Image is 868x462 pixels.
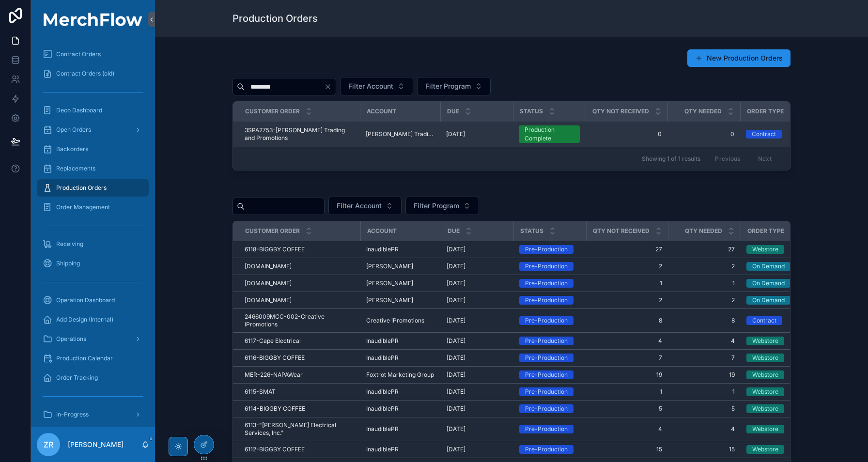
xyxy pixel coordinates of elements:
span: ZR [44,439,53,450]
a: Pre-Production [519,425,580,433]
a: 6113-"[PERSON_NAME] Electrical Services, Inc." [245,421,355,437]
a: 1 [592,388,662,396]
span: [DATE] [447,246,465,253]
a: [PERSON_NAME] [366,296,435,304]
a: 6118-BIGGBY COFFEE [245,246,355,253]
a: 2 [592,296,662,304]
span: 6118-BIGGBY COFFEE [245,246,305,253]
a: Contract [746,130,807,139]
a: [DATE] [447,317,508,324]
a: [DOMAIN_NAME] [245,296,355,304]
span: Add Design (Internal) [56,316,113,323]
a: Backorders [37,140,149,158]
a: 3SPA2753-[PERSON_NAME] Trading and Promotions [245,126,354,142]
div: Webstore [752,404,778,413]
span: DUE [447,108,459,115]
span: InaudiblePR [366,354,399,362]
span: 5 [592,405,662,413]
a: 27 [592,246,662,253]
span: 6117-Cape Electrical [245,337,301,345]
div: Pre-Production [525,296,568,305]
a: Contract [746,316,807,325]
span: [DOMAIN_NAME] [245,279,292,287]
a: 2466009MCC-002-Creative iPromotions [245,313,355,328]
button: Select Button [328,197,402,215]
a: [DATE] [447,446,508,453]
a: Pre-Production [519,370,580,379]
span: QTY Not Received [593,227,650,235]
a: Pre-Production [519,245,580,254]
div: Webstore [752,354,778,362]
a: Pre-Production [519,337,580,345]
div: Webstore [752,337,778,345]
a: [DATE] [447,337,508,345]
a: 19 [592,371,662,379]
a: 4 [674,337,735,345]
span: Filter Account [337,201,382,211]
span: [DATE] [447,337,465,345]
span: Customer order [245,108,300,115]
div: Webstore [752,425,778,433]
span: 4 [592,337,662,345]
a: Pre-Production [519,279,580,288]
a: 6112-BIGGBY COFFEE [245,446,355,453]
p: [PERSON_NAME] [68,440,124,449]
a: 7 [592,354,662,362]
a: [DATE] [447,279,508,287]
a: Contract Orders (old) [37,65,149,82]
span: Showing 1 of 1 results [642,155,700,163]
div: Pre-Production [525,316,568,325]
a: [DOMAIN_NAME] [245,262,355,270]
a: 6115-SMAT [245,388,355,396]
span: Deco Dashboard [56,107,102,114]
a: 8 [592,317,662,324]
a: On Demand [746,279,807,288]
a: Pre-Production [519,316,580,325]
span: InaudiblePR [366,405,399,413]
img: App logo [37,13,149,26]
div: Contract [752,316,776,325]
span: InaudiblePR [366,337,399,345]
a: [DATE] [447,354,508,362]
span: 1 [674,279,735,287]
a: Webstore [746,370,807,379]
span: [DATE] [447,279,465,287]
a: 1 [674,388,735,396]
span: Order Management [56,203,110,211]
div: Pre-Production [525,404,568,413]
div: Webstore [752,245,778,254]
div: Pre-Production [525,354,568,362]
span: [DATE] [447,296,465,304]
span: [DATE] [447,262,465,270]
a: 2 [674,262,735,270]
a: 6116-BIGGBY COFFEE [245,354,355,362]
span: [DATE] [447,446,465,453]
div: Pre-Production [525,262,568,271]
a: Creative iPromotions [366,317,435,324]
a: [DATE] [447,405,508,413]
span: Order Type [747,227,784,235]
a: Replacements [37,160,149,177]
div: On Demand [752,279,785,288]
a: Contract Orders [37,46,149,63]
span: [PERSON_NAME] [366,279,413,287]
span: Backorders [56,145,88,153]
a: Pre-Production [519,262,580,271]
a: 6117-Cape Electrical [245,337,355,345]
span: Order Type [747,108,784,115]
div: Webstore [752,445,778,454]
div: Pre-Production [525,279,568,288]
span: 0 [673,130,734,138]
a: [PERSON_NAME] Trading and Promotions [366,130,434,138]
a: Webstore [746,425,807,433]
span: QTY NEEDED [684,108,722,115]
span: Production Calendar [56,354,113,362]
a: [DATE] [447,425,508,433]
div: Pre-Production [525,425,568,433]
a: InaudiblePR [366,337,435,345]
a: Webstore [746,354,807,362]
